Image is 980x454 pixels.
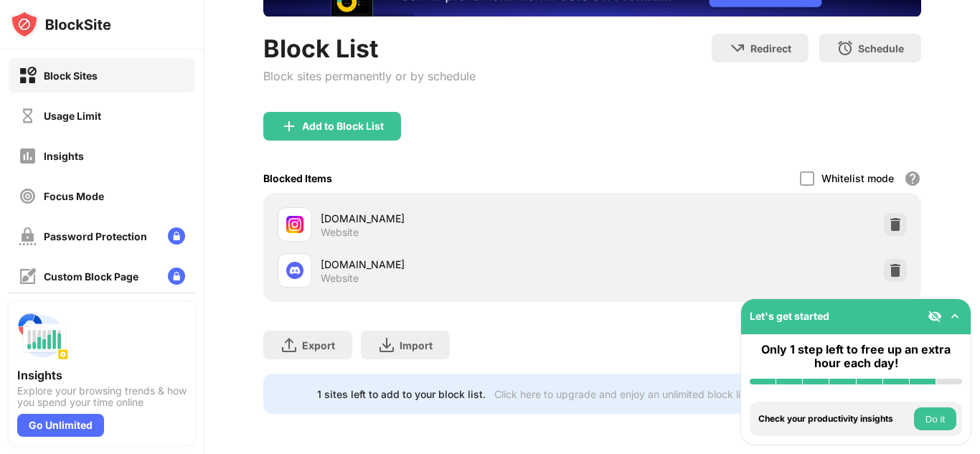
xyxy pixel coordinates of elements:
div: [DOMAIN_NAME] [321,257,593,272]
div: Explore your browsing trends & how you spend your time online [17,385,187,408]
img: time-usage-off.svg [19,107,37,125]
img: lock-menu.svg [168,227,185,245]
div: Click here to upgrade and enjoy an unlimited block list. [494,388,752,400]
div: Blocked Items [263,172,332,184]
img: customize-block-page-off.svg [19,268,37,285]
div: Block sites permanently or by schedule [263,69,476,83]
img: push-insights.svg [17,311,69,362]
img: omni-setup-toggle.svg [948,309,962,323]
div: 1 sites left to add to your block list. [317,388,486,400]
img: lock-menu.svg [168,268,185,285]
div: Whitelist mode [821,172,894,184]
div: Focus Mode [44,190,104,202]
img: logo-blocksite.svg [10,10,111,39]
div: Insights [44,150,84,162]
div: Only 1 step left to free up an extra hour each day! [750,343,962,370]
div: Go Unlimited [17,414,104,437]
img: block-on.svg [19,67,37,85]
div: Website [321,226,359,239]
div: Usage Limit [44,110,101,122]
img: password-protection-off.svg [19,227,37,245]
div: Import [400,339,433,351]
div: Schedule [858,42,904,55]
div: [DOMAIN_NAME] [321,211,593,226]
div: Password Protection [44,230,147,242]
button: Do it [914,407,956,430]
img: insights-off.svg [19,147,37,165]
img: focus-off.svg [19,187,37,205]
img: favicons [286,216,303,233]
div: Insights [17,368,187,382]
div: Block Sites [44,70,98,82]
div: Add to Block List [302,120,384,132]
div: Block List [263,34,476,63]
div: Check your productivity insights [758,414,910,424]
div: Website [321,272,359,285]
div: Custom Block Page [44,270,138,283]
div: Redirect [750,42,791,55]
img: favicons [286,262,303,279]
img: eye-not-visible.svg [928,309,942,323]
div: Export [302,339,335,351]
div: Let's get started [750,310,829,322]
